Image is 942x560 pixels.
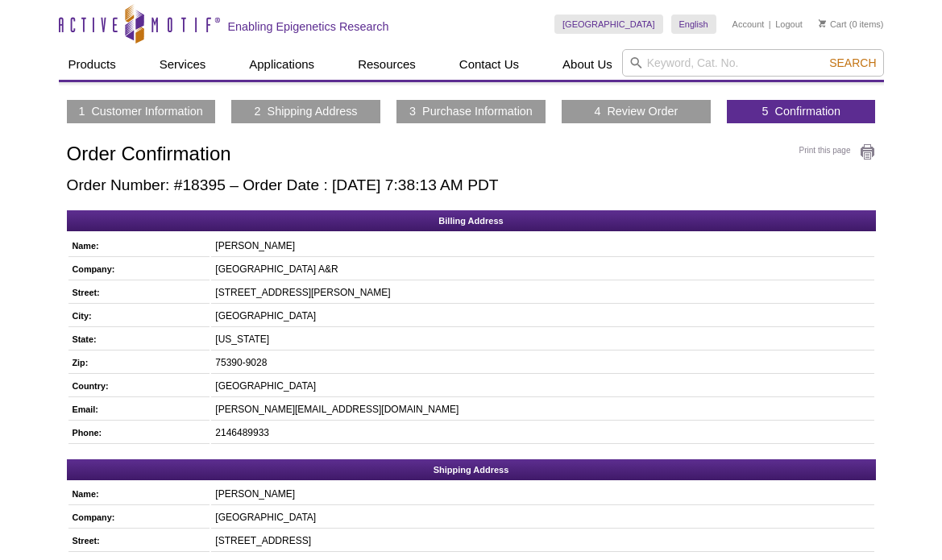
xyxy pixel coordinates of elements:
[73,239,202,253] h5: Name:
[819,19,826,27] img: Your Cart
[73,425,202,440] h5: Phone:
[594,104,678,118] a: 4 Review Order
[450,49,529,80] a: Contact Us
[73,355,202,370] h5: Zip:
[348,49,425,80] a: Resources
[73,332,202,346] h5: State:
[799,143,876,161] a: Print this page
[67,143,876,167] h1: Order Confirmation
[73,533,202,548] h5: Street:
[671,15,716,34] a: English
[78,104,202,118] a: 1 Customer Information
[769,15,771,34] li: |
[211,507,874,529] td: [GEOGRAPHIC_DATA]
[67,459,876,480] h2: Shipping Address
[239,49,324,80] a: Applications
[73,262,202,276] h5: Company:
[211,399,874,421] td: [PERSON_NAME][EMAIL_ADDRESS][DOMAIN_NAME]
[211,422,874,444] td: 2146489933
[211,235,874,257] td: [PERSON_NAME]
[775,19,803,30] a: Logout
[67,210,876,231] h2: Billing Address
[59,49,126,80] a: Products
[211,352,874,374] td: 75390-9028
[211,329,874,351] td: [US_STATE]
[762,104,841,118] a: 5 Confirmation
[553,49,622,80] a: About Us
[211,483,874,505] td: [PERSON_NAME]
[622,49,884,77] input: Keyword, Cat. No.
[73,487,202,501] h5: Name:
[255,104,358,118] a: 2 Shipping Address
[211,259,874,280] td: [GEOGRAPHIC_DATA] A&R
[73,379,202,393] h5: Country:
[829,56,876,69] span: Search
[211,375,874,397] td: [GEOGRAPHIC_DATA]
[211,282,874,304] td: [STREET_ADDRESS][PERSON_NAME]
[732,19,765,30] a: Account
[409,104,533,118] a: 3 Purchase Information
[67,176,876,194] h2: Order Number: #18395 – Order Date : [DATE] 7:38:13 AM PDT
[73,309,202,323] h5: City:
[73,510,202,525] h5: Company:
[73,402,202,417] h5: Email:
[824,56,881,70] button: Search
[73,285,202,300] h5: Street:
[150,49,216,80] a: Services
[819,15,884,34] li: (0 items)
[211,305,874,327] td: [GEOGRAPHIC_DATA]
[554,15,663,34] a: [GEOGRAPHIC_DATA]
[228,19,389,34] h2: Enabling Epigenetics Research
[211,530,874,552] td: [STREET_ADDRESS]
[819,19,847,30] a: Cart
